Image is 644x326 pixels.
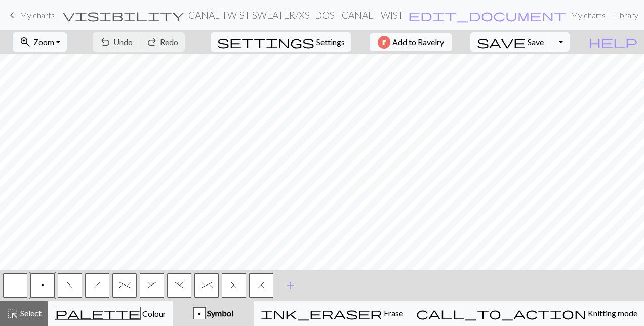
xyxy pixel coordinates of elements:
[477,35,526,49] span: save
[119,281,131,289] span: 2 stitch left twist cable
[6,8,18,22] span: keyboard_arrow_left
[254,301,410,326] button: Erase
[7,306,19,320] span: highlight_alt
[217,36,314,48] i: Settings
[610,5,642,25] a: Library
[408,8,566,22] span: edit_document
[30,273,55,298] button: p
[141,309,166,318] span: Colour
[94,281,101,289] span: right leaning decrease
[41,281,44,289] span: Purl
[20,10,55,20] span: My charts
[378,36,390,49] img: Ravelry
[258,281,265,289] span: k2tog
[285,278,297,293] span: add
[217,35,314,49] span: settings
[528,37,544,47] span: Save
[55,306,140,320] span: palette
[261,306,382,320] span: ink_eraser
[85,273,109,298] button: h
[416,306,586,320] span: call_to_action
[222,273,246,298] button: F
[63,8,184,22] span: visibility
[19,308,42,318] span: Select
[66,281,73,289] span: left leaning decrease
[13,32,67,52] button: Zoom
[167,273,191,298] button: .
[188,9,404,21] h2: CANAL TWIST SWEATER / XS- DOS - CANAL TWIST
[19,35,31,49] span: zoom_in
[33,37,54,47] span: Zoom
[249,273,273,298] button: H
[194,273,219,298] button: ^
[147,281,156,289] span: 3+ stitch right twist
[6,7,55,24] a: My charts
[586,308,637,318] span: Knitting mode
[370,33,452,51] button: Add to Ravelry
[382,308,403,318] span: Erase
[206,308,233,318] span: Symbol
[470,32,551,52] button: Save
[140,273,164,298] button: ,
[175,281,184,289] span: 3+ stitch left twist
[48,301,173,326] button: Colour
[173,301,254,326] button: p Symbol
[211,32,351,52] button: SettingsSettings
[112,273,137,298] button: %
[230,281,237,289] span: ssk
[201,281,213,289] span: 2 stitch right twist cable
[567,5,610,25] a: My charts
[589,35,637,49] span: help
[194,308,205,320] div: p
[316,36,345,48] span: Settings
[392,36,444,49] span: Add to Ravelry
[58,273,82,298] button: f
[410,301,644,326] button: Knitting mode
